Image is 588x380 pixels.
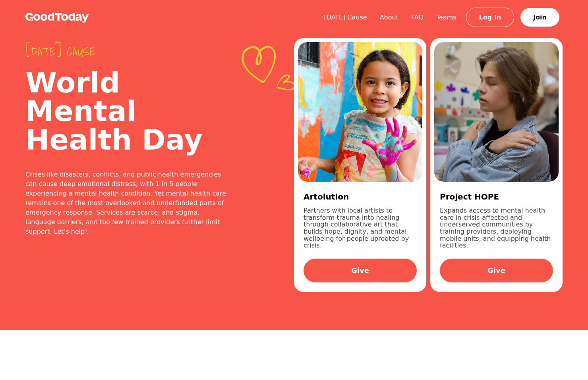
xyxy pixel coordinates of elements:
a: [DATE] Cause [317,13,373,21]
p: Expands access to mental health care in crisis-affected and underserved communities by training p... [440,207,553,249]
a: Log In [466,8,514,27]
a: Teams [430,13,463,21]
h3: Project HOPE [440,191,553,202]
span: [DATE] cause [25,44,230,59]
a: FAQ [405,13,430,21]
h2: World Mental Health Day [25,68,230,154]
a: Join [520,8,559,27]
img: GoodToday [25,13,89,23]
p: Partners with local artists to transform trauma into healing through collaborative art that build... [304,207,417,249]
h3: Artolution [304,191,417,202]
img: 949d8cbd-62c7-4d4d-abdb-c21ed7047c12.jpg [434,42,559,182]
a: Give [304,259,417,282]
a: About [373,13,405,21]
a: Give [440,259,553,282]
div: Crises like disasters, conflicts, and public health emergencies can cause deep emotional distress... [25,170,230,236]
img: 03a5ef00-ced8-4f07-acb2-9748cd400ce3.jpg [298,42,422,182]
